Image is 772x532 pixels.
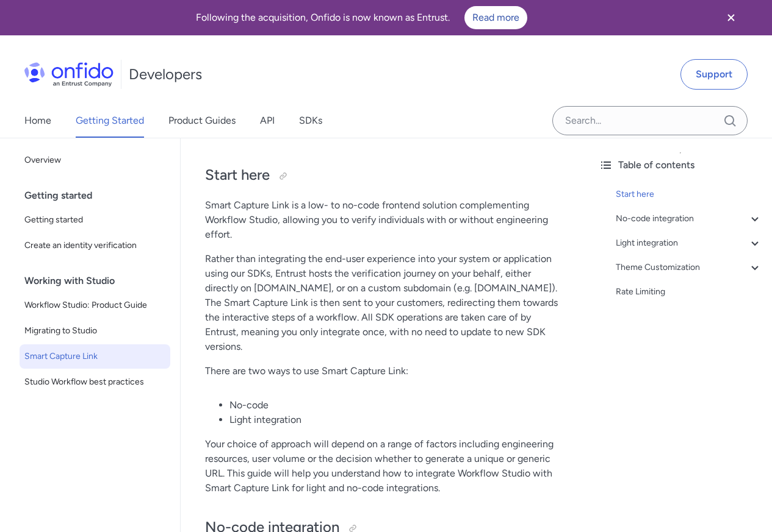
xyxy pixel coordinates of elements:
[680,59,748,90] a: Support
[205,252,565,354] p: Rather than integrating the end-user experience into your system or application using our SDKs, E...
[24,183,175,208] div: Getting started
[129,65,202,84] h1: Developers
[299,104,322,138] a: SDKs
[24,238,165,253] span: Create an identity verification
[20,344,170,369] a: Smart Capture Link
[24,62,114,87] img: Onfido Logo
[464,6,527,29] a: Read more
[20,208,170,232] a: Getting started
[15,6,709,29] div: Following the acquisition, Onfido is now known as Entrust.
[616,187,762,202] a: Start here
[205,165,565,186] h2: Start here
[24,298,165,313] span: Workflow Studio: Product Guide
[260,104,275,138] a: API
[24,375,165,389] span: Studio Workflow best practices
[724,10,738,25] svg: Close banner
[168,104,236,138] a: Product Guides
[24,213,165,227] span: Getting started
[229,398,565,413] li: No-code
[20,370,170,394] a: Studio Workflow best practices
[24,104,51,138] a: Home
[24,269,175,293] div: Working with Studio
[20,233,170,258] a: Create an identity verification
[205,364,565,378] p: There are two ways to use Smart Capture Link:
[20,293,170,317] a: Workflow Studio: Product Guide
[552,106,748,135] input: Onfido search input field
[599,158,762,172] div: Table of contents
[24,349,165,364] span: Smart Capture Link
[616,236,762,250] a: Light integration
[24,324,165,338] span: Migrating to Studio
[616,211,762,226] a: No-code integration
[616,285,762,299] a: Rate Limiting
[20,148,170,172] a: Overview
[229,413,565,427] li: Light integration
[205,198,565,242] p: Smart Capture Link is a low- to no-code frontend solution complementing Workflow Studio, allowing...
[616,260,762,275] a: Theme Customization
[205,437,565,495] p: Your choice of approach will depend on a range of factors including engineering resources, user v...
[76,104,144,138] a: Getting Started
[709,2,754,33] button: Close banner
[24,153,165,168] span: Overview
[20,319,170,343] a: Migrating to Studio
